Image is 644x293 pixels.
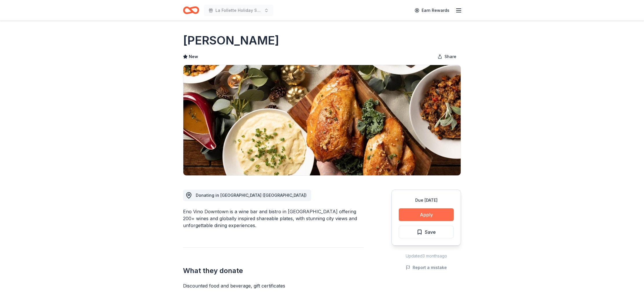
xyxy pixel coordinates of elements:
[189,53,198,60] span: New
[399,208,454,221] button: Apply
[425,228,436,236] span: Save
[433,51,461,62] button: Share
[444,53,456,60] span: Share
[183,266,364,275] h2: What they donate
[204,5,273,16] button: La Follette Holiday Staff and Teacher Appreciation Day
[399,226,454,238] button: Save
[399,197,454,204] div: Due [DATE]
[196,193,307,198] span: Donating in [GEOGRAPHIC_DATA] ([GEOGRAPHIC_DATA])
[183,65,461,175] img: Image for Eno Vino
[406,264,447,271] button: Report a mistake
[183,208,364,229] div: Eno Vino Downtown is a wine bar and bistro in [GEOGRAPHIC_DATA] offering 200+ wines and globally ...
[411,5,453,16] a: Earn Rewards
[215,7,262,14] span: La Follette Holiday Staff and Teacher Appreciation Day
[183,282,364,289] div: Discounted food and beverage, gift certificates
[183,3,199,17] a: Home
[183,32,279,49] h1: [PERSON_NAME]
[391,253,461,259] div: Updated 3 months ago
